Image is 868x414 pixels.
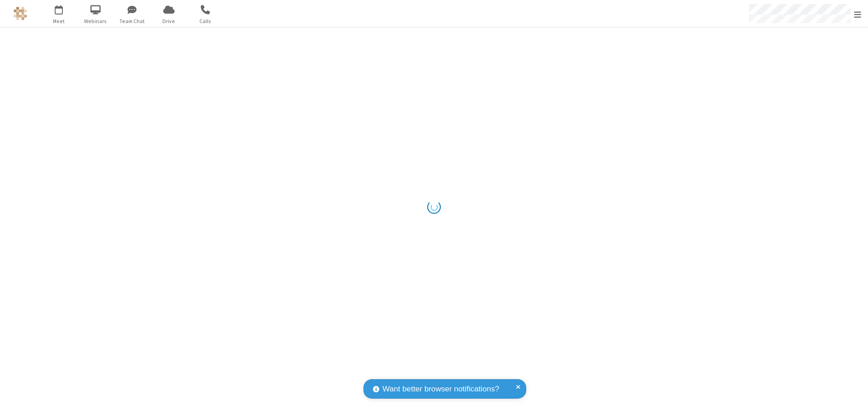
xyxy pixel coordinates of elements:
[152,17,186,25] span: Drive
[79,17,113,25] span: Webinars
[382,383,499,395] span: Want better browser notifications?
[42,17,76,25] span: Meet
[14,7,27,20] img: QA Selenium DO NOT DELETE OR CHANGE
[115,17,149,25] span: Team Chat
[189,17,222,25] span: Calls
